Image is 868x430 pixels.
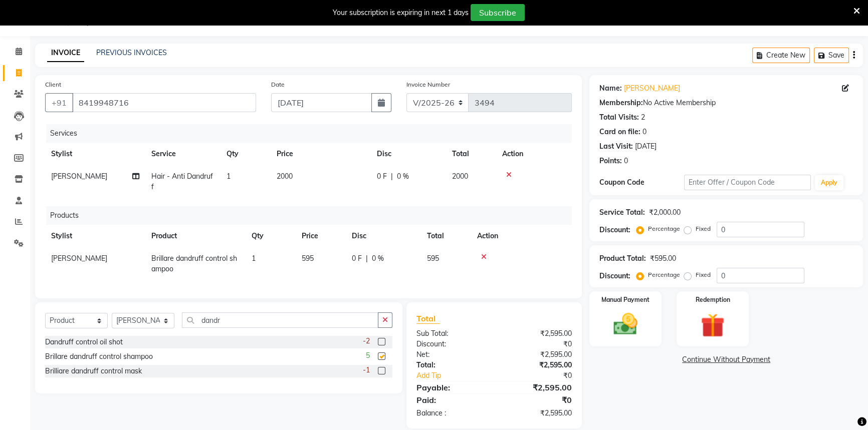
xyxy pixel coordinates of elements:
[409,360,494,370] div: Total:
[684,175,811,190] input: Enter Offer / Coupon Code
[45,93,73,112] button: +91
[391,171,393,182] span: |
[599,207,645,218] div: Service Total:
[366,253,368,264] span: |
[46,206,579,225] div: Products
[363,336,370,346] span: -2
[696,270,711,279] label: Fixed
[624,83,680,94] a: [PERSON_NAME]
[409,394,494,406] div: Paid:
[352,253,362,264] span: 0 F
[145,143,221,165] th: Service
[302,254,314,263] span: 595
[494,394,579,406] div: ₹0
[45,80,61,89] label: Client
[599,271,630,281] div: Discount:
[145,225,246,247] th: Product
[45,143,145,165] th: Stylist
[96,48,167,57] a: PREVIOUS INVOICES
[409,328,494,339] div: Sub Total:
[182,312,378,328] input: Search or Scan
[409,408,494,418] div: Balance :
[51,172,107,181] span: [PERSON_NAME]
[599,253,646,264] div: Product Total:
[508,370,579,381] div: ₹0
[446,143,496,165] th: Total
[496,143,572,165] th: Action
[45,337,123,347] div: Dandruff control oil shot
[494,360,579,370] div: ₹2,595.00
[151,172,213,191] span: Hair - Anti Dandruff
[409,370,509,381] a: Add Tip
[471,225,572,247] th: Action
[51,254,107,263] span: [PERSON_NAME]
[494,328,579,339] div: ₹2,595.00
[641,112,645,123] div: 2
[151,254,237,273] span: Brillare dandruff control shampoo
[696,224,711,233] label: Fixed
[271,80,285,89] label: Date
[271,143,371,165] th: Price
[815,175,843,190] button: Apply
[406,80,450,89] label: Invoice Number
[416,313,440,324] span: Total
[333,8,469,18] div: Your subscription is expiring in next 1 days
[591,354,861,365] a: Continue Without Payment
[693,310,732,340] img: _gift.svg
[296,225,346,247] th: Price
[606,310,645,338] img: _cash.svg
[494,339,579,349] div: ₹0
[427,254,439,263] span: 595
[494,408,579,418] div: ₹2,595.00
[599,177,684,188] div: Coupon Code
[599,225,630,235] div: Discount:
[599,83,622,94] div: Name:
[366,350,370,361] span: 5
[635,141,657,152] div: [DATE]
[814,48,849,63] button: Save
[648,224,680,233] label: Percentage
[421,225,471,247] th: Total
[346,225,421,247] th: Disc
[599,98,853,108] div: No Active Membership
[221,143,271,165] th: Qty
[371,143,446,165] th: Disc
[246,225,296,247] th: Qty
[696,295,730,304] label: Redemption
[494,349,579,360] div: ₹2,595.00
[599,127,640,137] div: Card on file:
[624,156,628,166] div: 0
[397,171,409,182] span: 0 %
[45,366,142,376] div: Brilliare dandruff control mask
[752,48,810,63] button: Create New
[599,141,633,152] div: Last Visit:
[277,172,293,181] span: 2000
[363,365,370,375] span: -1
[494,381,579,393] div: ₹2,595.00
[452,172,468,181] span: 2000
[72,93,256,112] input: Search by Name/Mobile/Email/Code
[46,124,579,143] div: Services
[47,44,84,62] a: INVOICE
[599,112,639,123] div: Total Visits:
[601,295,649,304] label: Manual Payment
[227,172,231,181] span: 1
[650,253,676,264] div: ₹595.00
[642,127,646,137] div: 0
[252,254,256,263] span: 1
[599,156,622,166] div: Points:
[45,225,145,247] th: Stylist
[471,4,525,21] button: Subscribe
[649,207,681,218] div: ₹2,000.00
[45,351,153,362] div: Brillare dandruff control shampoo
[409,349,494,360] div: Net:
[409,381,494,393] div: Payable:
[409,339,494,349] div: Discount:
[372,253,384,264] span: 0 %
[377,171,387,182] span: 0 F
[599,98,643,108] div: Membership:
[648,270,680,279] label: Percentage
